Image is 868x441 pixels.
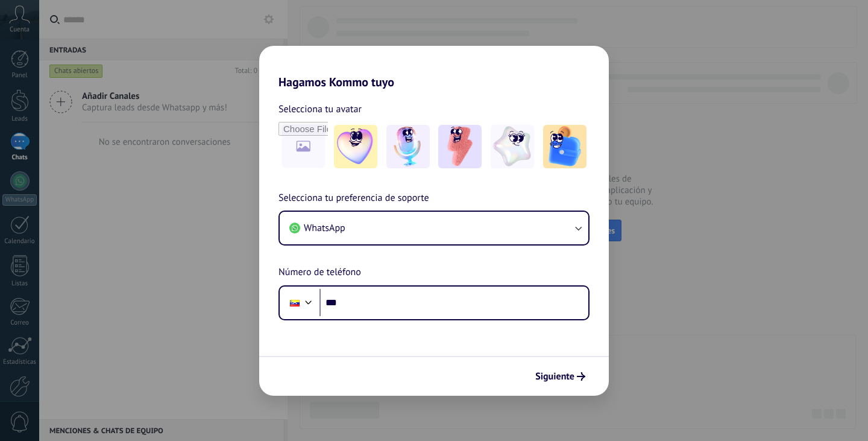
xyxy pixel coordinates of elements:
[278,101,362,117] span: Selecciona tu avatar
[334,125,377,168] img: -1.jpeg
[283,290,306,316] div: Venezuela: + 58
[304,222,345,234] span: WhatsApp
[278,265,361,281] span: Número de teléfono
[278,191,429,206] span: Selecciona tu preferencia de soporte
[386,125,430,168] img: -2.jpeg
[491,125,534,168] img: -4.jpeg
[530,366,591,387] button: Siguiente
[543,125,587,168] img: -5.jpeg
[280,212,588,244] button: WhatsApp
[438,125,482,168] img: -3.jpeg
[259,46,609,89] h2: Hagamos Kommo tuyo
[535,372,574,381] span: Siguiente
